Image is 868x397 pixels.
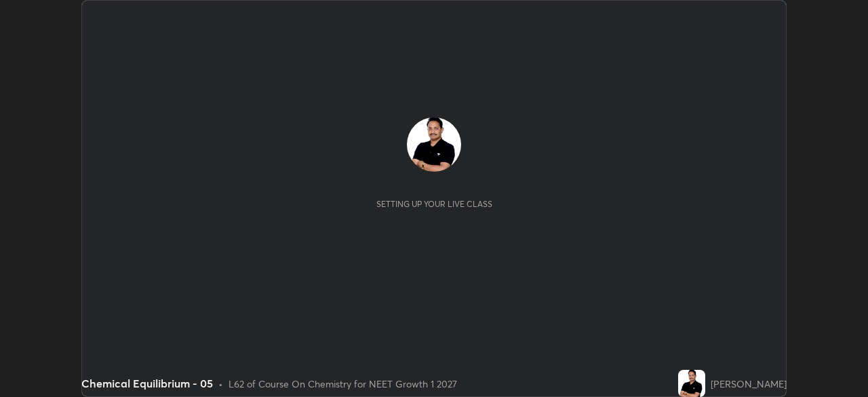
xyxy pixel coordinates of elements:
[81,375,213,392] div: Chemical Equilibrium - 05
[407,117,461,172] img: f038782568bc4da7bb0aca6a5d33880f.jpg
[229,377,457,391] div: L62 of Course On Chemistry for NEET Growth 1 2027
[218,377,223,391] div: •
[711,377,787,391] div: [PERSON_NAME]
[678,370,705,397] img: f038782568bc4da7bb0aca6a5d33880f.jpg
[376,199,492,209] div: Setting up your live class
